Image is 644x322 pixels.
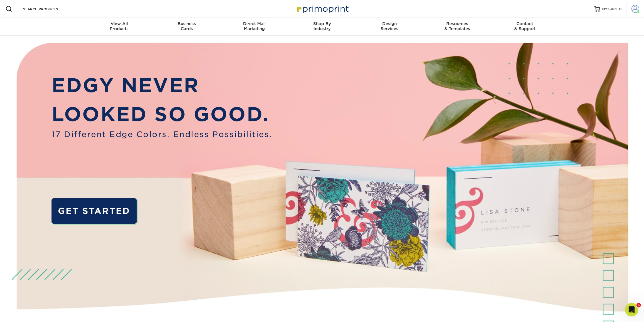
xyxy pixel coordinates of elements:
a: BusinessCards [153,18,221,36]
span: Resources [423,21,491,26]
span: View All [85,21,153,26]
div: Marketing [221,21,288,31]
span: 17 Different Edge Colors. Endless Possibilities. [52,129,272,140]
a: Resources& Templates [423,18,491,36]
a: DesignServices [356,18,423,36]
span: Business [153,21,221,26]
div: Products [85,21,153,31]
input: SEARCH PRODUCTS..... [23,6,77,12]
a: Contact& Support [491,18,559,36]
span: Direct Mail [221,21,288,26]
a: View AllProducts [85,18,153,36]
span: Contact [491,21,559,26]
iframe: Intercom live chat [625,303,638,316]
img: Primoprint [294,3,350,15]
span: 0 [619,7,622,11]
span: 6 [636,303,641,308]
span: MY CART [602,7,618,11]
div: Industry [288,21,356,31]
a: Shop ByIndustry [288,18,356,36]
a: GET STARTED [52,198,137,224]
div: Services [356,21,423,31]
span: Design [356,21,423,26]
a: Direct MailMarketing [221,18,288,36]
div: & Support [491,21,559,31]
p: EDGY NEVER [52,71,272,100]
div: Cards [153,21,221,31]
span: Shop By [288,21,356,26]
p: LOOKED SO GOOD. [52,100,272,129]
div: & Templates [423,21,491,31]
